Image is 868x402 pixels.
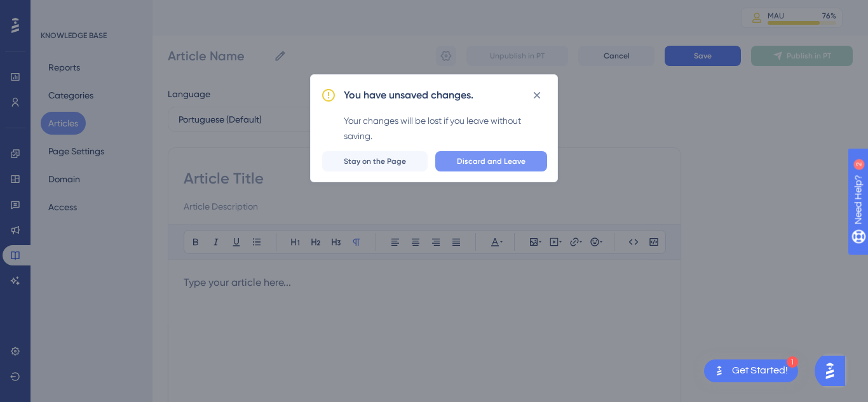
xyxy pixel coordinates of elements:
[344,156,406,166] span: Stay on the Page
[712,363,727,379] img: launcher-image-alternative-text
[344,88,473,103] h2: You have unsaved changes.
[815,352,853,390] iframe: UserGuiding AI Assistant Launcher
[732,364,788,378] div: Get Started!
[30,3,79,18] span: Need Help?
[344,113,547,144] div: Your changes will be lost if you leave without saving.
[457,156,526,166] span: Discard and Leave
[88,6,92,17] div: 2
[787,356,798,368] div: 1
[704,359,798,382] div: Open Get Started! checklist, remaining modules: 1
